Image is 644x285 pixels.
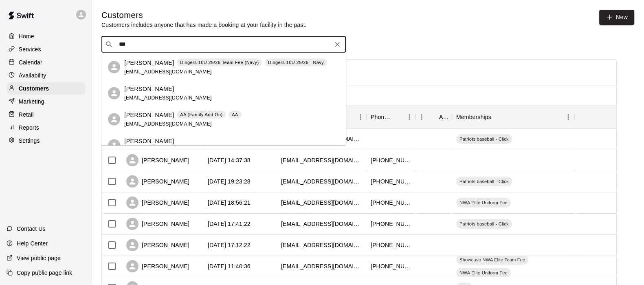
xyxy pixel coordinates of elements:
[599,10,634,25] a: New
[232,111,238,118] p: AA
[108,87,120,99] div: Justin Powell
[19,84,49,93] p: Customers
[126,197,189,209] div: [PERSON_NAME]
[124,95,212,100] span: [EMAIL_ADDRESS][DOMAIN_NAME]
[268,59,324,66] p: Dingers 10U 25/26 - Navy
[7,30,85,42] a: Home
[281,220,363,228] div: dddobrzy@uark.edu
[208,199,251,207] div: 2025-08-15 18:56:21
[277,106,367,128] div: Email
[491,111,503,123] button: Sort
[439,106,448,128] div: Age
[108,61,120,73] div: Owen Shortt
[17,239,48,247] p: Help Center
[456,268,511,278] div: NWA Elite Uniform Fee
[456,255,528,265] div: Showcase NWA Elite Team Fee
[371,106,392,128] div: Phone Number
[281,177,363,186] div: markfscott@hotmail.com
[371,199,411,207] div: +14797210633
[124,68,212,74] span: [EMAIL_ADDRESS][DOMAIN_NAME]
[456,199,511,206] span: NWA Elite Uniform Fee
[456,256,528,263] span: Showcase NWA Elite Team Fee
[19,58,42,66] p: Calendar
[452,106,574,128] div: Memberships
[124,110,174,119] p: [PERSON_NAME]
[367,106,415,128] div: Phone Number
[281,241,363,249] div: lindseylovelady@gmail.com
[7,43,85,55] a: Services
[208,262,251,270] div: 2025-08-15 11:40:36
[7,135,85,147] a: Settings
[7,56,85,68] a: Calendar
[456,198,511,208] div: NWA Elite Uniform Fee
[456,136,512,142] span: Patriots baseball - Click
[17,225,46,233] p: Contact Us
[281,262,363,270] div: aprilbarnett04@yahoo.com
[126,218,189,230] div: [PERSON_NAME]
[7,82,85,95] a: Customers
[124,137,174,145] p: [PERSON_NAME]
[108,139,120,152] div: Ayren Howell
[371,220,411,228] div: +14192976600
[7,95,85,108] a: Marketing
[371,262,411,270] div: +14792507196
[19,110,34,119] p: Retail
[7,108,85,121] a: Retail
[456,177,512,186] div: Patriots baseball - Click
[456,270,511,276] span: NWA Elite Uniform Fee
[456,134,512,144] div: Patriots baseball - Click
[7,122,85,134] a: Reports
[126,239,189,251] div: [PERSON_NAME]
[208,177,251,186] div: 2025-08-15 19:23:28
[108,113,120,126] div: Ben Cowell
[19,137,40,145] p: Settings
[456,219,512,229] div: Patriots baseball - Click
[19,32,34,40] p: Home
[428,111,439,123] button: Sort
[17,254,61,262] p: View public page
[371,241,411,249] div: +14798995678
[19,71,46,80] p: Availability
[126,175,189,188] div: [PERSON_NAME]
[101,36,346,53] div: Search customers by name or email
[124,84,174,93] p: [PERSON_NAME]
[562,111,574,123] button: Menu
[126,154,189,166] div: [PERSON_NAME]
[456,178,512,185] span: Patriots baseball - Click
[415,106,452,128] div: Age
[371,177,411,186] div: +14792640103
[208,241,251,249] div: 2025-08-15 17:12:22
[392,111,403,123] button: Sort
[456,106,491,128] div: Memberships
[456,221,512,227] span: Patriots baseball - Click
[19,45,41,53] p: Services
[124,58,174,67] p: [PERSON_NAME]
[101,21,307,29] p: Customers includes anyone that has made a booking at your facility in the past.
[281,156,363,164] div: asmoe20@gmail.com
[180,111,223,118] p: AA (Family Add On)
[415,111,428,123] button: Menu
[19,97,44,106] p: Marketing
[403,111,415,123] button: Menu
[7,69,85,82] a: Availability
[332,39,343,50] button: Clear
[126,260,189,272] div: [PERSON_NAME]
[180,59,259,66] p: Dingers 10U 25/26 Team Fee (Navy)
[208,220,251,228] div: 2025-08-15 17:41:22
[281,199,363,207] div: halesar@gmail.com
[371,156,411,164] div: +19132638272
[208,156,251,164] div: 2025-08-16 14:37:38
[354,111,367,123] button: Menu
[101,10,307,21] h5: Customers
[17,269,72,277] p: Copy public page link
[19,124,39,132] p: Reports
